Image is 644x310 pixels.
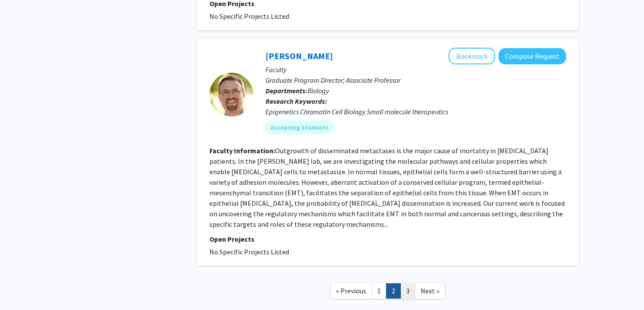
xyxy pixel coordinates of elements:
[265,97,327,106] b: Research Keywords:
[197,275,578,310] nav: Page navigation
[265,64,566,75] p: Faculty
[265,106,566,117] div: Epigenetics Chromatin Cell Biology Small molecule therapeutics
[386,283,401,299] a: 2
[209,247,289,256] span: No Specific Projects Listed
[209,234,566,244] p: Open Projects
[308,86,329,95] span: Biology
[265,50,333,61] a: [PERSON_NAME]
[265,86,308,95] b: Departments:
[421,286,439,295] span: Next »
[209,12,289,21] span: No Specific Projects Listed
[7,271,37,303] iframe: Chat
[372,283,386,299] a: 1
[400,283,415,299] a: 3
[209,146,275,155] b: Faculty Information:
[330,283,372,299] a: Previous
[265,75,566,85] p: Graduate Program Director; Associate Professor
[265,120,334,134] mat-chip: Accepting Students
[209,146,565,229] fg-read-more: Outgrowth of disseminated metastases is the major cause of mortality in [MEDICAL_DATA] patients. ...
[499,48,566,64] button: Compose Request to Joseph Taube
[415,283,445,299] a: Next
[336,286,366,295] span: « Previous
[449,48,495,64] button: Add Joseph Taube to Bookmarks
